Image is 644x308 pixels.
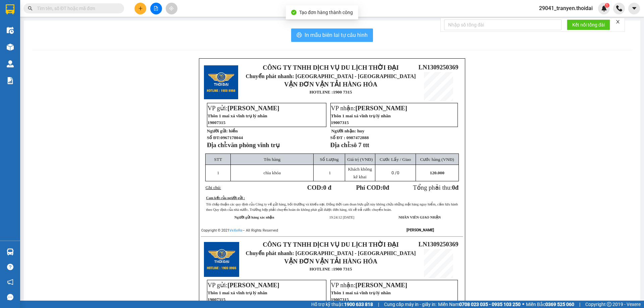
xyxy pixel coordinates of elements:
span: Chuyển phát nhanh: [GEOGRAPHIC_DATA] - [GEOGRAPHIC_DATA] [246,73,416,79]
strong: HOTLINE : [310,89,333,95]
span: aim [169,6,174,11]
span: message [7,294,13,300]
span: 0 đ [323,184,331,191]
span: question-circle [7,264,13,270]
span: Thôn 1 mai xá vĩnh trụ lý nhân [331,113,391,118]
strong: CÔNG TY TNHH DỊCH VỤ DU LỊCH THỜI ĐẠI [263,64,398,71]
span: 1 [329,170,331,175]
span: 120.000 [430,170,444,175]
span: Cung cấp máy in - giấy in: [384,301,436,308]
span: Số Lượng [320,157,339,162]
u: Cam kết của người gửi : [206,196,245,200]
img: warehouse-icon [7,44,14,51]
strong: 0708 023 035 - 0935 103 250 [459,302,521,307]
span: Tên hàng [264,157,280,162]
strong: 0369 525 060 [545,302,574,307]
button: Kết nối tổng đài [567,19,610,30]
span: 19:24:12 [DATE] [329,215,354,219]
span: Kết nối tổng đài [572,21,605,28]
span: In mẫu biên lai tự cấu hình [305,31,368,39]
button: file-add [150,3,162,14]
span: Tôi chấp thuận các quy định của Công ty về gửi hàng, bồi thường và khiếu nại. Đồng thời cam đoan ... [206,202,458,211]
span: VP gửi: [208,282,279,289]
span: 29041_tranyen.thoidai [534,4,598,12]
sup: 1 [605,3,609,8]
span: 0987472888 [346,135,369,140]
span: 19007315 [331,297,349,302]
span: đ [455,184,459,191]
button: caret-down [628,3,640,14]
span: 1 [217,170,219,175]
img: phone-icon [616,5,622,11]
span: search [28,6,33,11]
span: VP nhận: [331,105,407,112]
span: Giá trị (VNĐ) [347,157,373,162]
img: icon-new-feature [601,5,607,11]
span: | [579,301,580,308]
span: 0 / [391,170,399,175]
strong: [PERSON_NAME] [407,228,434,232]
span: 0967178044 [220,135,243,140]
span: Miền Bắc [526,301,574,308]
span: 0 [383,184,386,191]
span: [PERSON_NAME] [227,282,279,289]
span: printer [297,32,302,39]
span: Tổng phải thu: [413,184,459,191]
img: logo-vxr [6,4,14,14]
span: file-add [154,6,158,11]
button: printerIn mẫu biên lai tự cấu hình [291,28,373,42]
span: Thôn 1 mai xá vĩnh trụ lý nhân [331,290,391,295]
span: 1 [606,3,608,8]
span: Thôn 1 mai xá vĩnh trụ lý nhân [208,290,267,295]
span: Tạo đơn hàng thành công [299,10,353,15]
span: check-circle [291,10,297,15]
span: huy [357,128,365,133]
strong: Phí COD: đ [356,184,389,191]
strong: VẬN ĐƠN VẬN TẢI HÀNG HÓA [284,81,377,88]
span: VP gửi: [208,105,279,112]
span: [PERSON_NAME] [356,282,407,289]
span: Cước Lấy / Giao [380,157,411,162]
input: Tìm tên, số ĐT hoặc mã đơn [37,5,116,12]
span: 0 [397,170,399,175]
span: plus [138,6,143,11]
span: Cước hàng (VNĐ) [420,157,454,162]
span: 19007315 [208,297,225,302]
button: aim [166,3,177,14]
button: plus [135,3,146,14]
strong: Số ĐT: [207,135,243,140]
span: copyright [607,302,611,307]
span: văn phòng vĩnh trụ [228,141,280,148]
img: warehouse-icon [7,27,14,34]
strong: Địa chỉ: [207,141,228,148]
span: Copyright © 2021 – All Rights Reserved [201,228,278,233]
span: 19007315 [208,120,225,125]
span: 19007315 [331,120,349,125]
span: [PERSON_NAME] [356,105,407,112]
span: close [615,19,620,24]
strong: Người gửi hàng xác nhận [234,215,274,219]
span: [PERSON_NAME] [227,105,279,112]
span: VP nhận: [331,282,407,289]
span: LN1309250369 [418,241,458,248]
span: hiền [229,128,238,133]
img: logo [204,65,238,100]
span: chìa khóa [264,170,281,175]
span: LN1309250369 [418,64,458,71]
span: Ghi chú: [206,185,221,190]
strong: Người gửi: [207,128,228,133]
span: Khách không kê khai [348,167,372,179]
span: notification [7,279,13,285]
strong: 1900 7315 [333,89,352,95]
strong: COD: [307,184,331,191]
span: Chuyển phát nhanh: [GEOGRAPHIC_DATA] - [GEOGRAPHIC_DATA] [246,250,416,256]
span: STT [214,157,222,162]
strong: Địa chỉ: [330,141,351,148]
strong: Số ĐT : [330,135,345,140]
strong: VẬN ĐƠN VẬN TẢI HÀNG HÓA [284,258,377,265]
strong: NHÂN VIÊN GIAO NHẬN [398,215,441,219]
img: warehouse-icon [7,248,14,255]
img: solution-icon [7,77,14,84]
strong: 1900 633 818 [344,302,373,307]
img: logo [204,242,239,277]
